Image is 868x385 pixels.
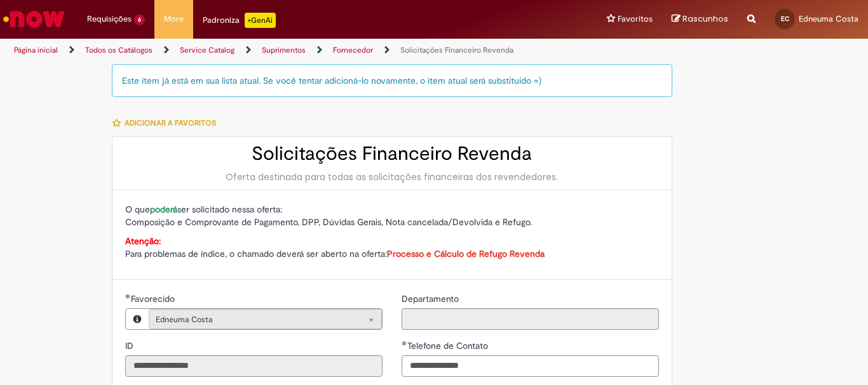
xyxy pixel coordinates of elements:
[125,339,136,352] label: Somente leitura - ID
[672,13,728,25] a: Rascunhos
[262,45,306,55] a: Suprimentos
[125,235,659,260] p: Para problemas de índice, o chamado deverá ser aberto na oferta:
[125,203,659,228] p: O que ser solicitado nessa oferta: Composição e Comprovante de Pagamento, DPP, Dúvidas Gerais, No...
[125,340,136,351] span: Somente leitura - ID
[125,294,131,299] span: Obrigatório Preenchido
[85,45,153,55] a: Todos os Catálogos
[131,293,177,304] span: Necessários - Favorecido
[799,13,858,24] span: Edneuma Costa
[407,340,491,351] span: Telefone de Contato
[125,118,216,128] span: Adicionar a Favoritos
[126,309,149,329] button: Favorecido, Visualizar este registro Edneuma Costa
[402,355,659,377] input: Telefone de Contato
[14,45,58,55] a: Página inicial
[781,15,789,23] span: EC
[125,355,383,377] input: ID
[402,308,659,330] input: Departamento
[134,15,145,25] span: 6
[180,45,234,55] a: Service Catalog
[387,248,545,259] a: Processo e Cálculo de Refugo Revenda
[333,45,373,55] a: Fornecedor
[125,171,659,183] div: Oferta destinada para todas as solicitações financeiras dos revendedores.
[10,39,569,62] ul: Trilhas de página
[402,293,461,304] span: Somente leitura - Departamento
[1,6,67,32] img: ServiceNow
[149,309,382,329] a: Edneuma CostaLimpar campo Favorecido
[203,13,276,28] div: Padroniza
[164,13,184,25] span: More
[618,13,653,25] span: Favoritos
[87,13,132,25] span: Requisições
[112,110,223,136] button: Adicionar a Favoritos
[682,13,728,25] span: Rascunhos
[112,64,672,97] div: Este item já está em sua lista atual. Se você tentar adicioná-lo novamente, o item atual será sub...
[245,13,276,28] p: +GenAi
[402,341,407,346] span: Obrigatório Preenchido
[150,204,177,215] strong: poderá
[400,45,513,55] a: Solicitações Financeiro Revenda
[156,310,349,330] span: Edneuma Costa
[125,292,177,305] label: Somente leitura - Necessários - Favorecido
[402,292,461,305] label: Somente leitura - Departamento
[125,143,659,164] h2: Solicitações Financeiro Revenda
[125,235,161,247] strong: Atenção:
